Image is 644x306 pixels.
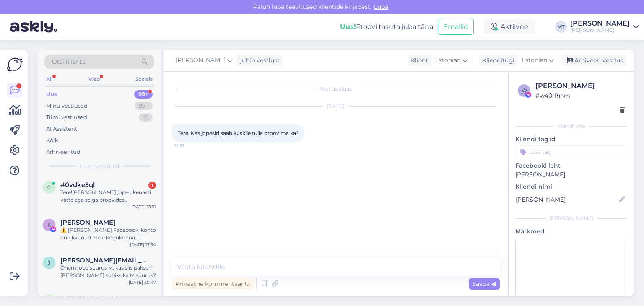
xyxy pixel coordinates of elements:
div: Klienditugi [479,56,514,65]
input: Lisa tag [515,145,627,158]
div: Arhiveeritud [46,148,80,156]
div: # w40rlhnm [535,91,625,100]
div: Klient [408,56,428,65]
div: [PERSON_NAME] [535,81,625,91]
div: Aktiivne [484,19,535,34]
span: Saada [472,280,496,288]
span: 12:59 [174,143,206,149]
div: 1 [148,182,156,189]
img: Askly Logo [7,57,23,73]
div: MT [555,21,567,33]
div: [DATE] 20:47 [129,279,156,285]
a: [PERSON_NAME][PERSON_NAME] [570,20,639,34]
span: Otsi kliente [52,57,86,66]
div: [DATE] [172,103,500,110]
p: Kliendi tag'id [515,135,627,144]
span: Luba [371,3,391,10]
span: 0 [47,184,51,190]
div: Web [87,74,101,85]
div: Tiimi vestlused [46,113,87,122]
button: Emailid [438,19,474,35]
div: 99+ [134,90,153,99]
div: All [44,74,54,85]
span: j [48,259,50,266]
div: [DATE] 17:34 [130,241,156,248]
div: Kliendi info [515,122,627,130]
div: Proovi tasuta juba täna: [340,22,434,32]
div: juhib vestlust [237,56,280,65]
p: [PERSON_NAME] [515,170,627,179]
span: w [522,87,527,93]
span: Tere, Kas jopesid saab kuskile tulla proovima ka? [178,130,299,136]
span: K [47,222,51,228]
span: Estonian [522,56,547,65]
p: Märkmed [515,227,627,236]
div: [PERSON_NAME] [515,215,627,222]
div: AI Assistent [46,125,77,133]
div: Uus [46,90,57,99]
div: [PERSON_NAME] [570,27,630,34]
span: Kati Raudla [60,294,115,302]
p: Facebooki leht [515,161,627,170]
div: [DATE] 13:51 [131,204,156,210]
div: 99+ [135,102,153,110]
b: Uus! [340,23,356,31]
div: 19 [139,113,153,122]
div: Arhiveeri vestlus [562,55,626,66]
input: Lisa nimi [516,195,618,204]
span: Uued vestlused [80,163,119,170]
div: Vestlus algas [172,85,500,93]
div: Socials [134,74,154,85]
p: Kliendi nimi [515,182,627,191]
span: Kalonji Mbulayi [60,219,115,226]
div: Kõik [46,136,58,145]
span: jane.orumaa@mail.ee [60,257,148,264]
span: Estonian [435,56,461,65]
div: Minu vestlused [46,102,88,110]
div: [PERSON_NAME] [570,20,630,27]
span: [PERSON_NAME] [176,56,226,65]
div: ⚠️ [PERSON_NAME] Facebooki konto on rikkunud meie kogukonna standardeid. Meie süsteem on saanud p... [60,226,156,241]
div: Privaatne kommentaar [172,278,254,290]
div: Tere![PERSON_NAME] joped kenasti kätte aga selga proovides [PERSON_NAME] taskusse [PERSON_NAME] s... [60,189,156,204]
div: Õhem jope suurus M, kas siis paksem [PERSON_NAME] sobiks ka M suurus? [60,264,156,279]
span: #0vdke5ql [60,181,95,189]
